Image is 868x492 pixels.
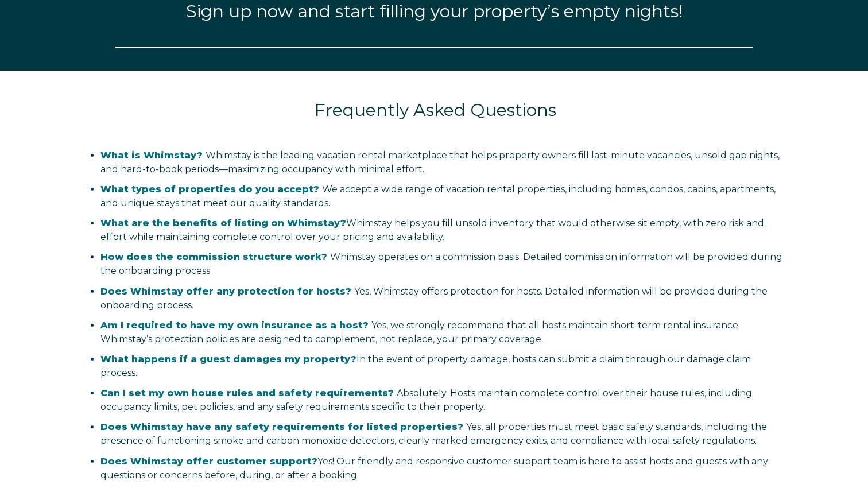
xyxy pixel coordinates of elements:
span: Frequently Asked Questions [315,99,556,121]
span: Yes, we strongly recommend that all hosts maintain short-term rental insurance. Whimstay’s protec... [100,320,740,344]
span: In the event of property damage, hosts can submit a claim through our damage claim process. [100,354,751,378]
span: Yes, Whimstay offers protection for hosts. Detailed information will be provided during the onboa... [100,286,768,311]
span: How does the commission structure work? [100,251,327,262]
span: Can I set my own house rules and safety requirements? [100,388,394,398]
span: Am I required to have my own insurance as a host? [100,320,369,331]
span: What is Whimstay? [100,150,203,161]
span: We accept a wide range of vacation rental properties, including homes, condos, cabins, apartments... [100,184,776,208]
span: What types of properties do you accept? [100,184,319,195]
span: Whimstay operates on a commission basis. Detailed commission information will be provided during ... [100,251,782,276]
strong: What are the benefits of listing on Whimstay? [100,218,346,228]
span: Yes, all properties must meet basic safety standards, including the presence of functioning smoke... [100,421,767,446]
strong: What happens if a guest damages my property? [100,354,356,365]
span: Does Whimstay offer any protection for hosts? [100,286,351,297]
span: Absolutely. Hosts maintain complete control over their house rules, including occupancy limits, p... [100,388,752,412]
span: Sign up now and start filling your property’s empty nights! [186,1,683,22]
strong: Does Whimstay offer customer support? [100,456,317,467]
span: Does Whimstay have any safety requirements for listed properties? [100,421,463,432]
span: Yes! Our friendly and responsive customer support team is here to assist hosts and guests with an... [100,456,768,481]
span: Whimstay helps you fill unsold inventory that would otherwise sit empty, with zero risk and effor... [100,218,764,242]
span: Whimstay is the leading vacation rental marketplace that helps property owners fill last-minute v... [100,150,780,175]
